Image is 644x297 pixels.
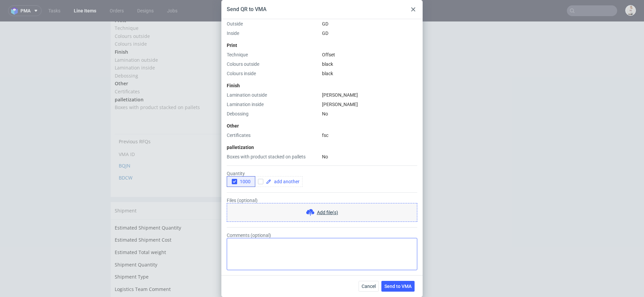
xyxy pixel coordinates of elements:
a: BDCW [119,153,132,159]
td: 1 [237,239,366,252]
td: Estimated Shipment Cost [115,214,237,227]
td: Shipment Type [115,251,237,264]
button: 1000 [227,176,255,187]
div: Colours outside [227,61,319,67]
span: GD [322,21,328,27]
button: Manage shipments [321,185,366,194]
label: Comments (optional) [227,233,417,270]
span: [PERSON_NAME] [322,92,358,98]
td: Finish [115,27,240,35]
td: [DATE] [240,150,362,162]
textarea: Comments (optional) [227,238,417,270]
td: Date sent [240,128,362,138]
td: Unknown [237,214,366,227]
span: No [322,111,328,116]
td: Other [115,58,240,66]
td: Logistics Team Comment [115,264,237,279]
div: Colours inside [227,70,319,77]
td: Colours outside [115,11,240,19]
a: BQJN [119,141,130,147]
td: palletization [115,74,240,82]
td: Lamination inside [115,42,240,50]
div: palletization [227,144,417,151]
a: Download PDF [249,94,289,109]
td: Certificates [115,66,240,74]
span: 1000 [237,179,251,184]
span: black [242,19,254,26]
td: Shipment Quantity [115,239,237,252]
div: Finish [227,82,417,89]
div: Technique [227,51,319,58]
span: [PERSON_NAME] [242,35,279,42]
td: Unknown [237,202,366,215]
button: Send to QMS [325,96,362,106]
span: fsc [322,133,328,138]
div: Lamination inside [227,101,319,108]
td: pallet [237,251,366,264]
span: black [322,61,333,67]
td: Colours inside [115,18,240,27]
td: Estimated Shipment Quantity [115,202,237,215]
td: Estimated Total weight [115,227,237,239]
div: Certificates [227,132,319,139]
div: Print [227,42,417,49]
span: [PERSON_NAME] [242,43,279,49]
div: Debossing [227,110,319,117]
div: Other [227,122,417,129]
span: black [242,11,254,18]
td: Unknown [237,227,366,239]
span: [PERSON_NAME] [322,102,358,107]
span: No [242,83,248,89]
span: fsc [242,67,248,73]
td: Lamination outside [115,35,240,43]
span: GD [322,31,328,36]
span: Offset [322,52,335,57]
div: Send QR to VMA [227,6,267,13]
td: Boxes with product stacked on pallets [115,82,240,90]
div: Outside [227,20,319,27]
span: No [322,154,328,159]
button: Send to VMA [289,96,325,106]
div: Shipment [111,181,370,198]
div: Quantity [227,171,417,187]
span: No [242,51,248,57]
span: black [322,71,333,76]
td: [DATE] [240,138,362,150]
td: Debossing [115,50,240,58]
div: Lamination outside [227,92,319,98]
span: Offset [242,3,255,10]
div: Files (optional) [227,198,417,222]
button: Send to VMA [381,281,415,292]
div: Boxes with product stacked on pallets [227,153,319,160]
span: Send to VMA [384,284,412,289]
span: Add file(s) [317,209,338,216]
div: Inside [227,30,319,37]
button: Cancel [359,281,379,292]
td: Technique [115,3,240,11]
span: Cancel [362,284,376,289]
div: Previous RFQs [115,112,366,128]
td: VMA ID [119,128,240,138]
